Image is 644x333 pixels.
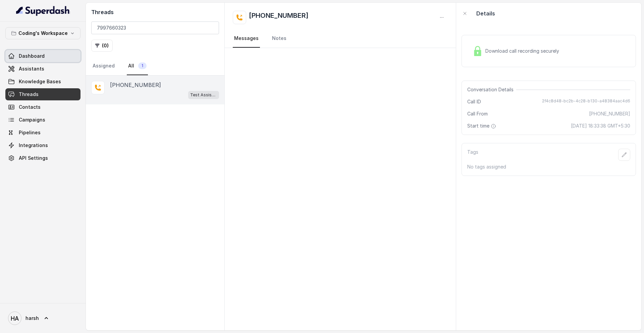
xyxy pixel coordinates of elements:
[467,123,497,129] span: Start time
[249,11,309,24] h2: [PHONE_NUMBER]
[19,65,44,72] span: Assistants
[138,62,147,69] span: 1
[589,110,630,117] span: [PHONE_NUMBER]
[271,30,288,48] a: Notes
[233,30,448,48] nav: Tabs
[127,57,148,75] a: All1
[467,149,478,161] p: Tags
[467,163,630,170] p: No tags assigned
[5,50,80,62] a: Dashboard
[91,8,219,16] h2: Threads
[5,152,80,164] a: API Settings
[91,57,116,75] a: Assigned
[571,123,630,129] span: [DATE] 18:33:38 GMT+5:30
[19,91,39,98] span: Threads
[473,46,483,56] img: Lock Icon
[11,315,19,322] text: HA
[91,40,113,52] button: (0)
[19,116,45,123] span: Campaigns
[467,86,516,93] span: Conversation Details
[19,78,61,85] span: Knowledge Bases
[5,76,80,88] a: Knowledge Bases
[5,101,80,113] a: Contacts
[5,127,80,139] a: Pipelines
[18,29,68,37] p: Coding's Workspace
[5,139,80,151] a: Integrations
[19,142,48,149] span: Integrations
[542,98,630,105] span: 2f4c8d48-bc2b-4c28-b130-a48384aac4d6
[19,155,48,161] span: API Settings
[467,110,488,117] span: Call From
[190,92,217,98] p: Test Assistant-3
[16,5,70,16] img: light.svg
[91,21,219,34] input: Search by Call ID or Phone Number
[467,98,481,105] span: Call ID
[5,63,80,75] a: Assistants
[5,309,80,328] a: harsh
[5,88,80,100] a: Threads
[19,129,41,136] span: Pipelines
[19,53,45,59] span: Dashboard
[91,57,219,75] nav: Tabs
[25,315,39,322] span: harsh
[110,81,161,89] p: [PHONE_NUMBER]
[485,48,562,54] span: Download call recording securely
[19,104,41,110] span: Contacts
[233,30,260,48] a: Messages
[476,9,495,17] p: Details
[5,27,80,39] button: Coding's Workspace
[5,114,80,126] a: Campaigns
